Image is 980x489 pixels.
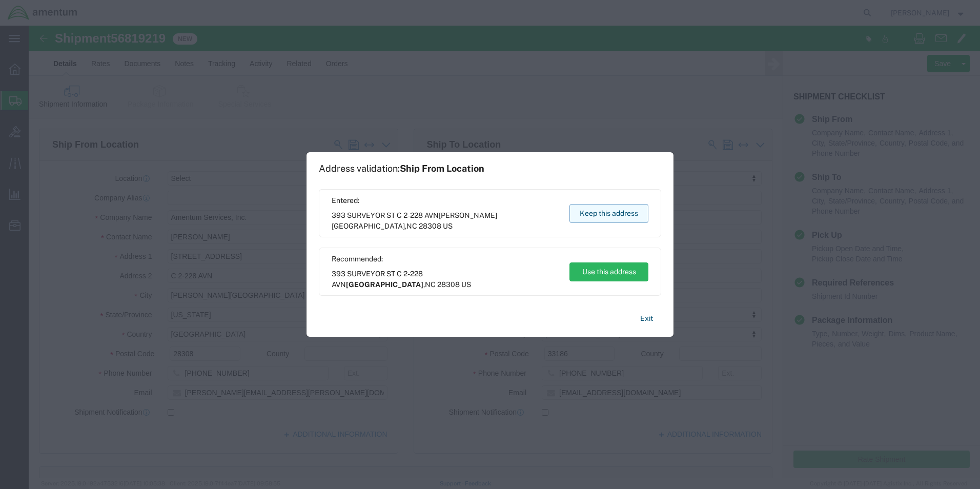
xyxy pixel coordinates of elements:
[461,280,471,289] span: US
[400,163,484,174] span: Ship From Location
[346,280,423,289] span: [GEOGRAPHIC_DATA]
[332,195,560,206] span: Entered:
[437,280,460,289] span: 28308
[332,269,560,290] span: 393 SURVEYOR ST C 2-228 AVN ,
[332,254,560,264] span: Recommended:
[406,222,417,230] span: NC
[332,210,560,232] span: 393 SURVEYOR ST C 2-228 AVN ,
[332,211,497,230] span: [PERSON_NAME][GEOGRAPHIC_DATA]
[569,204,648,223] button: Keep this address
[425,280,436,289] span: NC
[319,163,484,174] h1: Address validation:
[632,310,661,328] button: Exit
[569,262,648,281] button: Use this address
[419,222,441,230] span: 28308
[443,222,453,230] span: US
